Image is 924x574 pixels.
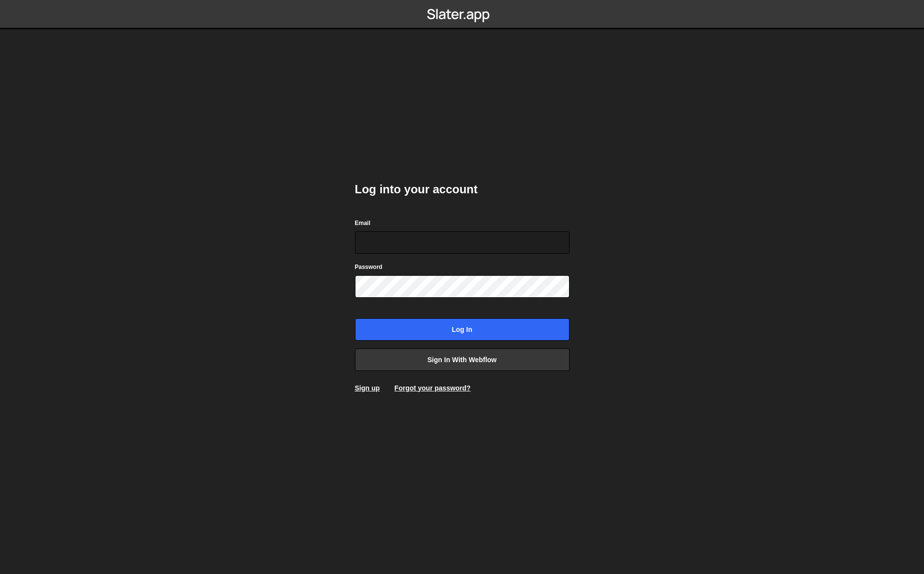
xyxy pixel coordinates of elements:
[355,182,570,197] h2: Log into your account
[355,384,380,392] a: Sign up
[355,318,570,341] input: Log in
[355,262,383,272] label: Password
[394,384,471,392] a: Forgot your password?
[355,348,570,371] a: Sign in with Webflow
[355,218,371,228] label: Email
